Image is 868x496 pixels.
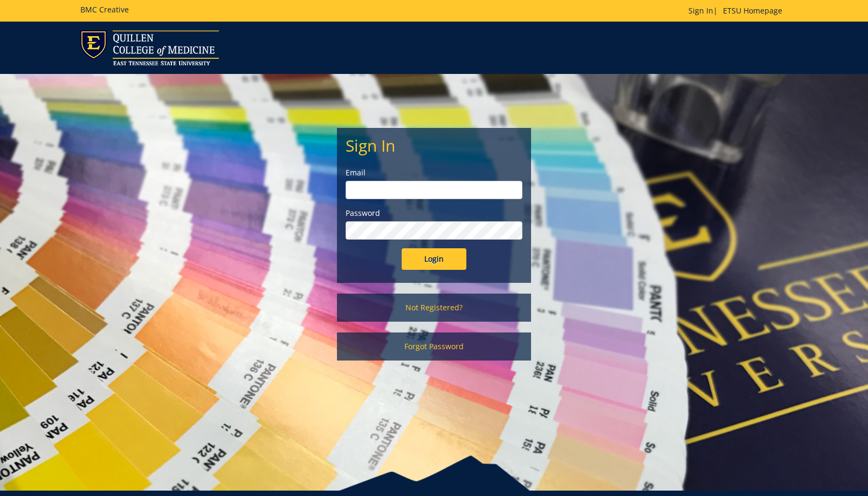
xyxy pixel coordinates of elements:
[80,5,129,13] h5: BMC Creative
[346,208,522,219] label: Password
[688,5,713,16] a: Sign In
[718,5,788,16] a: ETSU Homepage
[337,294,531,322] a: Not Registered?
[337,332,531,361] a: Forgot Password
[346,137,522,154] h2: Sign In
[402,248,466,270] input: Login
[688,5,788,16] p: |
[346,167,522,178] label: Email
[80,30,219,65] img: ETSU logo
